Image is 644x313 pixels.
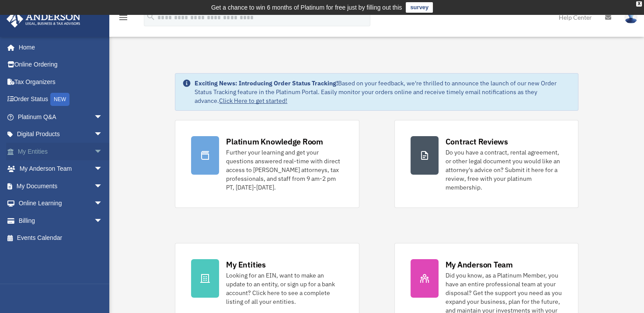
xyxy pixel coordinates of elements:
a: Tax Organizers [6,73,116,91]
a: Click Here to get started! [219,97,287,105]
i: search [146,12,156,21]
div: My Entities [226,259,265,270]
a: Digital Productsarrow_drop_down [6,126,116,143]
span: arrow_drop_down [94,160,111,178]
i: menu [118,12,129,23]
div: Based on your feedback, we're thrilled to announce the launch of our new Order Status Tracking fe... [195,79,571,105]
span: arrow_drop_down [94,143,111,161]
div: Do you have a contract, rental agreement, or other legal document you would like an attorney's ad... [446,148,562,192]
a: My Documentsarrow_drop_down [6,177,116,195]
img: Anderson Advisors Platinum Portal [4,11,83,28]
a: My Anderson Teamarrow_drop_down [6,160,116,178]
div: close [636,1,642,7]
a: Online Learningarrow_drop_down [6,195,116,212]
a: Events Calendar [6,229,116,247]
div: Further your learning and get your questions answered real-time with direct access to [PERSON_NAM... [226,148,343,192]
span: arrow_drop_down [94,108,111,126]
strong: Exciting News: Introducing Order Status Tracking! [195,79,338,87]
div: Contract Reviews [446,136,508,147]
a: Platinum Q&Aarrow_drop_down [6,108,116,126]
a: My Entitiesarrow_drop_down [6,143,116,160]
span: arrow_drop_down [94,177,111,195]
a: survey [406,2,433,13]
div: Platinum Knowledge Room [226,136,323,147]
a: Platinum Knowledge Room Further your learning and get your questions answered real-time with dire... [175,120,359,208]
div: NEW [50,93,70,106]
a: Home [6,39,111,56]
a: Online Ordering [6,56,116,74]
span: arrow_drop_down [94,212,111,230]
div: Looking for an EIN, want to make an update to an entity, or sign up for a bank account? Click her... [226,271,343,306]
a: menu [118,15,129,23]
span: arrow_drop_down [94,195,111,213]
img: User Pic [624,11,637,24]
div: Get a chance to win 6 months of Platinum for free just by filling out this [211,2,402,13]
a: Order StatusNEW [6,91,116,109]
div: My Anderson Team [446,259,513,270]
a: Billingarrow_drop_down [6,212,116,229]
a: Contract Reviews Do you have a contract, rental agreement, or other legal document you would like... [394,120,578,208]
span: arrow_drop_down [94,126,111,144]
